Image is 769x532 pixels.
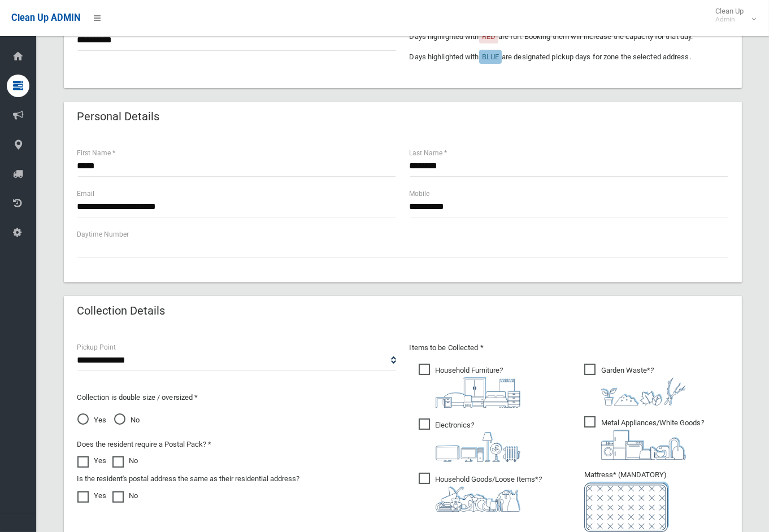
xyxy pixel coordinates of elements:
i: ? [601,418,704,460]
span: Electronics [419,418,520,462]
span: Yes [77,413,107,427]
p: Collection is double size / oversized * [77,391,396,404]
span: No [114,413,140,427]
i: ? [436,475,542,512]
label: No [112,489,138,503]
img: b13cc3517677393f34c0a387616ef184.png [436,486,520,512]
label: Yes [77,454,107,468]
span: Metal Appliances/White Goods [584,416,704,460]
header: Collection Details [64,300,179,322]
span: Garden Waste* [584,364,686,405]
span: Mattress* (MANDATORY) [584,470,728,532]
label: No [112,454,138,468]
p: Items to be Collected * [410,341,728,355]
span: Household Furniture [419,364,520,408]
i: ? [436,366,520,408]
img: 394712a680b73dbc3d2a6a3a7ffe5a07.png [436,432,520,462]
small: Admin [715,15,744,24]
p: Days highlighted with are full. Booking them will increase the capacity for that day. [410,30,728,43]
label: Yes [77,489,107,503]
span: BLUE [482,53,499,61]
i: ? [436,421,520,462]
img: 36c1b0289cb1767239cdd3de9e694f19.png [601,430,686,460]
img: e7408bece873d2c1783593a074e5cb2f.png [584,482,669,532]
label: Does the resident require a Postal Pack? * [77,438,212,451]
header: Personal Details [64,106,173,128]
i: ? [601,366,686,405]
label: Is the resident's postal address the same as their residential address? [77,472,300,486]
p: Days highlighted with are designated pickup days for zone the selected address. [410,50,728,64]
span: Clean Up ADMIN [11,12,80,23]
img: 4fd8a5c772b2c999c83690221e5242e0.png [601,377,686,405]
span: Household Goods/Loose Items* [419,473,542,512]
span: RED [482,32,496,41]
img: aa9efdbe659d29b613fca23ba79d85cb.png [436,377,520,408]
span: Clean Up [710,7,755,24]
